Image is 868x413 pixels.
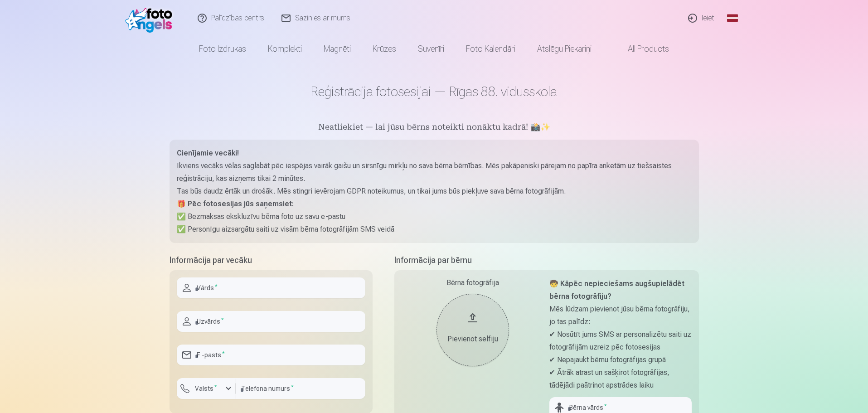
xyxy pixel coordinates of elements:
p: ✅ Personīgu aizsargātu saiti uz visām bērna fotogrāfijām SMS veidā [177,223,692,236]
a: Foto izdrukas [188,36,257,62]
button: Pievienot selfiju [436,294,509,366]
strong: Cienījamie vecāki! [177,149,239,157]
a: Foto kalendāri [455,36,526,62]
p: Ikviens vecāks vēlas saglabāt pēc iespējas vairāk gaišu un sirsnīgu mirkļu no sava bērna bērnības... [177,160,692,185]
strong: 🎁 Pēc fotosesijas jūs saņemsiet: [177,199,294,208]
p: ✔ Nosūtīt jums SMS ar personalizētu saiti uz fotogrāfijām uzreiz pēc fotosesijas [549,328,692,354]
h1: Reģistrācija fotosesijai — Rīgas 88. vidusskola [170,83,699,100]
div: Bērna fotogrāfija [402,277,544,288]
a: All products [602,36,680,62]
a: Atslēgu piekariņi [526,36,602,62]
h5: Informācija par bērnu [394,254,699,267]
div: Pievienot selfiju [446,334,500,345]
p: Mēs lūdzam pievienot jūsu bērna fotogrāfiju, jo tas palīdz: [549,303,692,328]
h5: Neatliekiet — lai jūsu bērns noteikti nonāktu kadrā! 📸✨ [170,121,699,134]
img: /fa1 [125,4,177,33]
p: Tas būs daudz ērtāk un drošāk. Mēs stingri ievērojam GDPR noteikumus, un tikai jums būs piekļuve ... [177,185,692,198]
a: Suvenīri [407,36,455,62]
label: Valsts [191,384,221,393]
strong: 🧒 Kāpēc nepieciešams augšupielādēt bērna fotogrāfiju? [549,279,684,301]
p: ✔ Ātrāk atrast un sašķirot fotogrāfijas, tādējādi paātrinot apstrādes laiku [549,366,692,392]
a: Krūzes [362,36,407,62]
p: ✔ Nepajaukt bērnu fotogrāfijas grupā [549,354,692,366]
p: ✅ Bezmaksas ekskluzīvu bērna foto uz savu e-pastu [177,210,692,223]
button: Valsts* [177,378,236,399]
h5: Informācija par vecāku [170,254,373,267]
a: Magnēti [313,36,362,62]
a: Komplekti [257,36,313,62]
